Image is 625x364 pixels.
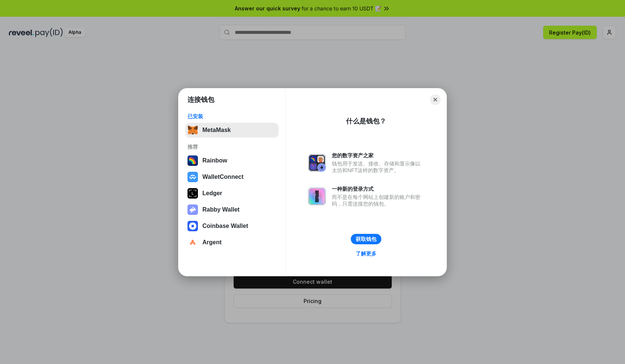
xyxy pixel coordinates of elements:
[356,236,376,242] div: 获取钱包
[202,127,231,133] div: MetaMask
[187,155,198,166] img: svg+xml,%3Csvg%20width%3D%22120%22%20height%3D%22120%22%20viewBox%3D%220%200%20120%20120%22%20fil...
[185,202,279,217] button: Rabby Wallet
[185,170,279,184] button: WalletConnect
[332,152,424,159] div: 您的数字资产之家
[202,190,222,197] div: Ledger
[430,94,440,105] button: Close
[202,239,222,246] div: Argent
[187,144,276,150] div: 推荐
[332,194,424,207] div: 而不是在每个网站上创建新的账户和密码，只需连接您的钱包。
[202,206,240,213] div: Rabby Wallet
[187,237,198,248] img: svg+xml,%3Csvg%20width%3D%2228%22%20height%3D%2228%22%20viewBox%3D%220%200%2028%2028%22%20fill%3D...
[332,186,424,192] div: 一种新的登录方式
[308,154,326,172] img: svg+xml,%3Csvg%20xmlns%3D%22http%3A%2F%2Fwww.w3.org%2F2000%2Fsvg%22%20fill%3D%22none%22%20viewBox...
[346,117,386,126] div: 什么是钱包？
[187,95,214,104] h1: 连接钱包
[202,223,248,229] div: Coinbase Wallet
[308,187,326,205] img: svg+xml,%3Csvg%20xmlns%3D%22http%3A%2F%2Fwww.w3.org%2F2000%2Fsvg%22%20fill%3D%22none%22%20viewBox...
[185,123,279,138] button: MetaMask
[187,204,198,215] img: svg+xml,%3Csvg%20xmlns%3D%22http%3A%2F%2Fwww.w3.org%2F2000%2Fsvg%22%20fill%3D%22none%22%20viewBox...
[356,250,376,257] div: 了解更多
[185,153,279,168] button: Rainbow
[351,249,381,258] a: 了解更多
[351,234,381,244] button: 获取钱包
[185,235,279,250] button: Argent
[202,157,227,164] div: Rainbow
[187,221,198,231] img: svg+xml,%3Csvg%20width%3D%2228%22%20height%3D%2228%22%20viewBox%3D%220%200%2028%2028%22%20fill%3D...
[185,219,279,233] button: Coinbase Wallet
[185,186,279,201] button: Ledger
[202,174,244,180] div: WalletConnect
[187,113,276,120] div: 已安装
[187,172,198,182] img: svg+xml,%3Csvg%20width%3D%2228%22%20height%3D%2228%22%20viewBox%3D%220%200%2028%2028%22%20fill%3D...
[332,160,424,174] div: 钱包用于发送、接收、存储和显示像以太坊和NFT这样的数字资产。
[187,125,198,135] img: svg+xml,%3Csvg%20fill%3D%22none%22%20height%3D%2233%22%20viewBox%3D%220%200%2035%2033%22%20width%...
[187,188,198,199] img: svg+xml,%3Csvg%20xmlns%3D%22http%3A%2F%2Fwww.w3.org%2F2000%2Fsvg%22%20width%3D%2228%22%20height%3...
